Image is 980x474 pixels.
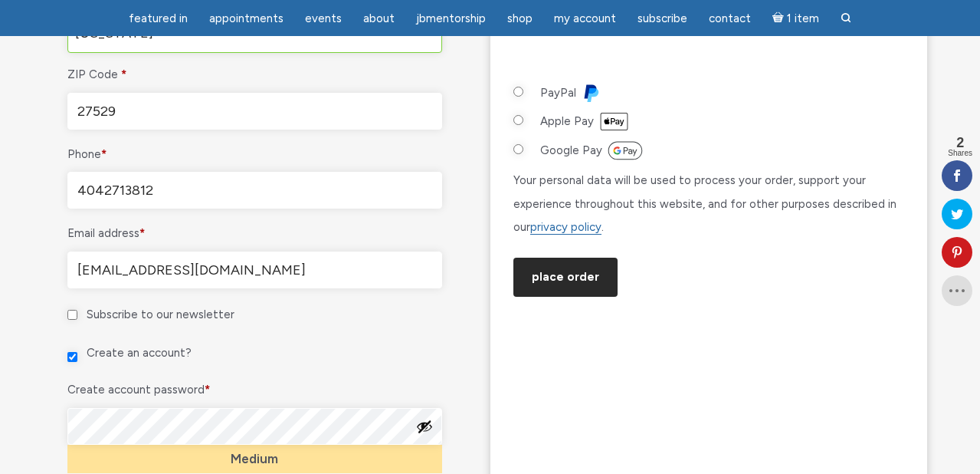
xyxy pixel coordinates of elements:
a: Events [296,4,351,34]
a: Cart1 item [763,2,828,34]
a: featured in [120,4,197,34]
span: My Account [554,12,616,25]
p: Your personal data will be used to process your order, support your experience throughout this we... [513,169,904,239]
label: Google Pay [540,140,643,163]
a: About [354,4,404,34]
a: Shop [498,4,542,34]
a: privacy policy [530,220,601,235]
img: Apple Pay [599,112,629,131]
span: Contact [709,12,751,25]
i: Cart [772,12,787,25]
button: Show password [416,418,433,435]
button: Place order [513,258,618,297]
label: PayPal [540,82,600,105]
span: JBMentorship [416,12,486,25]
a: Appointments [200,4,293,34]
input: Subscribe to our newsletter [67,310,77,320]
a: Contact [700,4,760,34]
a: My Account [545,4,625,34]
span: State [67,12,442,53]
label: Phone [67,143,442,166]
span: Subscribe to our newsletter [87,308,234,321]
div: Medium [67,445,442,473]
a: Subscribe [628,4,696,34]
span: 2 [948,136,972,150]
span: Subscribe [637,12,687,25]
span: Shares [948,150,972,157]
label: Create account password [67,379,442,402]
span: Appointments [209,12,284,25]
img: Google Pay [608,141,643,160]
span: featured in [129,12,188,25]
input: Create an account? [67,352,77,362]
label: Apple Pay [540,110,630,133]
label: ZIP Code [67,64,442,87]
span: Create an account? [87,346,192,360]
span: Events [305,12,342,25]
label: Email address [67,222,442,245]
span: About [363,12,395,25]
a: JBMentorship [407,4,495,34]
span: Shop [507,12,533,25]
img: PayPal [582,84,600,102]
span: 1 item [787,13,819,25]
